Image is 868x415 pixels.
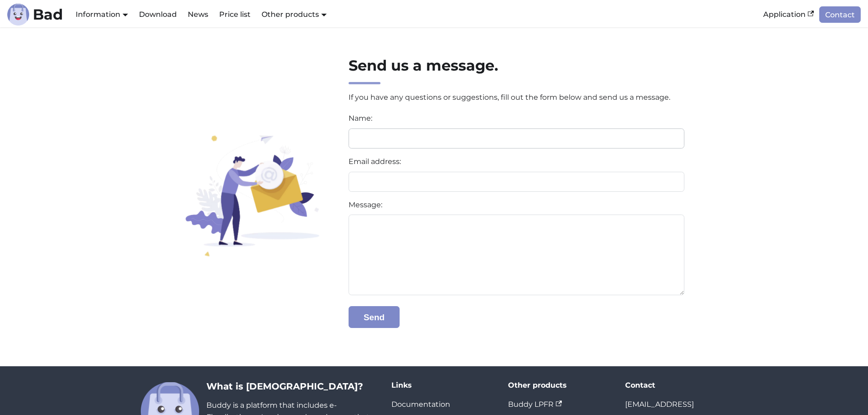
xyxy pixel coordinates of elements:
[763,10,806,19] font: Application
[33,5,63,23] font: Bad
[349,157,401,166] font: Email address:
[262,10,327,19] a: Other products
[349,114,372,123] font: Name:
[7,4,63,26] a: LogoBad
[391,400,450,409] a: Documentation
[180,133,322,256] img: Send us a message.
[188,10,208,19] font: News
[214,7,256,22] a: Price list
[391,381,412,389] font: Links
[139,10,177,19] font: Download
[825,10,855,19] font: Contact
[508,400,554,409] font: Buddy LPFR
[219,10,251,19] font: Price list
[625,381,655,389] font: Contact
[7,4,29,26] img: Logo
[206,381,363,392] font: What is [DEMOGRAPHIC_DATA]?
[76,10,128,19] a: Information
[758,7,819,22] a: Application
[819,6,861,22] a: Contact
[349,93,670,102] font: If you have any questions or suggestions, fill out the form below and send us a message.
[76,10,120,19] font: Information
[349,56,498,74] font: Send us a message.
[349,200,382,209] font: Message:
[262,10,319,19] font: Other products
[364,312,385,322] font: Send
[134,7,182,22] a: Download
[508,400,562,409] a: Buddy LPFR
[349,306,400,328] button: Send
[182,7,214,22] a: News
[508,381,567,389] font: Other products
